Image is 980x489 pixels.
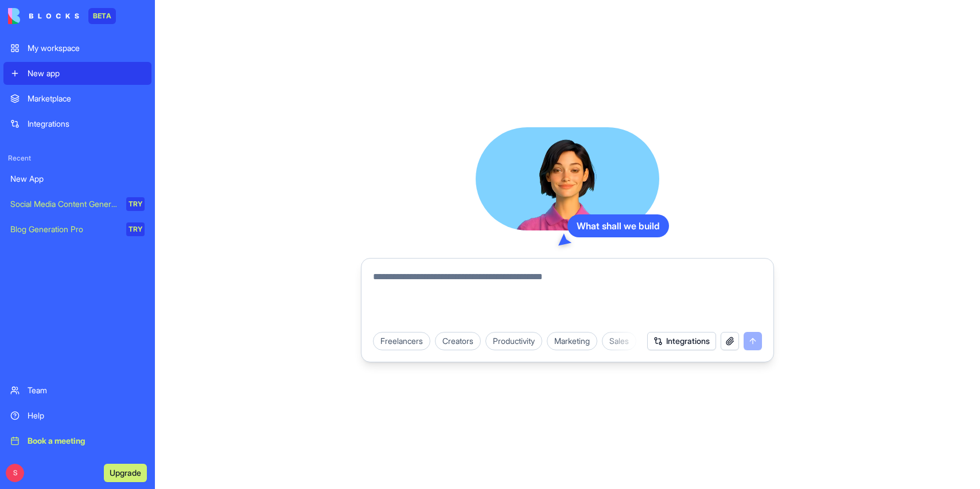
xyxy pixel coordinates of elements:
a: Book a meeting [3,429,151,452]
img: logo [8,8,79,24]
div: Social Media Content Generator [10,198,118,210]
div: Team [28,385,145,396]
div: TRY [126,197,145,211]
button: Integrations [647,332,716,350]
div: New App [10,173,145,185]
div: Blog Generation Pro [10,224,118,235]
a: BETA [8,8,116,24]
div: Productivity [485,332,542,350]
span: Recent [3,154,151,163]
span: S [6,464,24,482]
div: Marketing [547,332,597,350]
a: Social Media Content GeneratorTRY [3,193,151,216]
div: Book a meeting [28,435,145,447]
div: What shall we build [567,214,669,237]
a: Team [3,379,151,402]
div: Creators [435,332,481,350]
a: Marketplace [3,87,151,110]
div: My workspace [28,42,145,54]
a: Blog Generation ProTRY [3,218,151,241]
div: BETA [88,8,116,24]
a: New App [3,167,151,190]
div: Marketplace [28,93,145,104]
a: Integrations [3,112,151,135]
div: TRY [126,222,145,236]
a: Upgrade [104,467,147,478]
a: New app [3,62,151,85]
a: Help [3,404,151,427]
div: Integrations [28,118,145,130]
div: Sales [602,332,636,350]
div: Help [28,410,145,421]
button: Upgrade [104,464,147,482]
div: New app [28,68,145,79]
a: My workspace [3,37,151,60]
div: Freelancers [373,332,430,350]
